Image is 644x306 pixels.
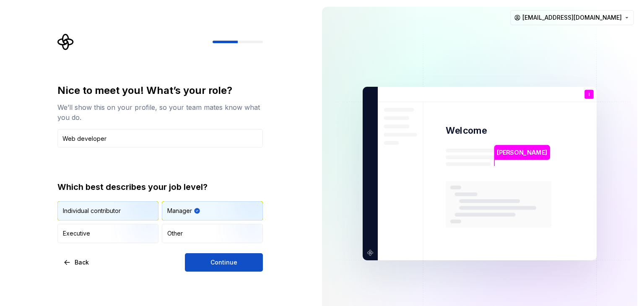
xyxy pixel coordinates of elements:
p: I [589,92,590,97]
input: Job title [57,129,263,148]
svg: Supernova Logo [57,34,74,50]
span: [EMAIL_ADDRESS][DOMAIN_NAME] [522,13,622,22]
span: Back [75,258,89,267]
div: Other [167,229,183,238]
div: Individual contributor [63,207,121,215]
button: Back [57,253,96,272]
span: Continue [210,258,237,267]
button: Continue [185,253,263,272]
button: [EMAIL_ADDRESS][DOMAIN_NAME] [510,10,634,25]
div: Nice to meet you! What’s your role? [57,84,263,97]
p: Welcome [446,124,487,137]
p: [PERSON_NAME] [497,148,547,157]
div: Which best describes your job level? [57,181,263,193]
div: We’ll show this on your profile, so your team mates know what you do. [57,102,263,122]
div: Manager [167,207,192,215]
div: Executive [63,229,90,238]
